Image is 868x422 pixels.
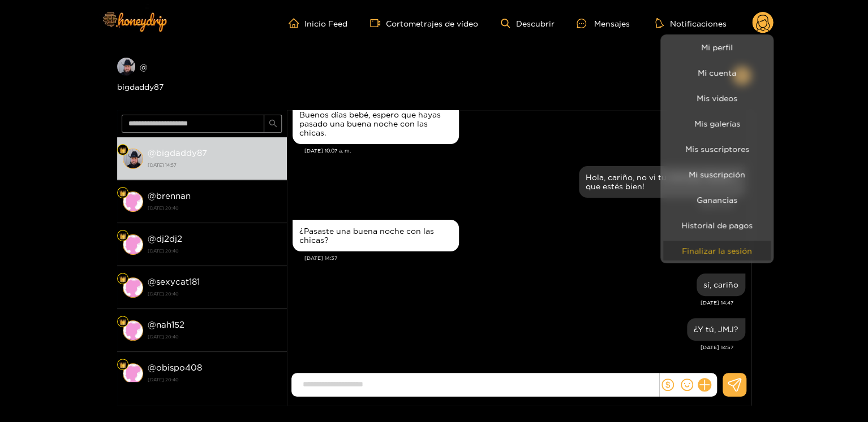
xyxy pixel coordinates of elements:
font: Mi perfil [701,43,733,51]
font: Historial de pagos [681,221,753,229]
font: Mi suscripción [689,170,745,179]
a: Mis galerías [663,114,771,133]
font: Mis suscriptores [685,145,749,153]
a: Mi suscripción [663,164,771,184]
font: Finalizar la sesión [682,246,752,255]
a: Mis videos [663,88,771,108]
font: Mis galerías [694,119,740,128]
font: Mis videos [697,94,737,102]
font: Mi cuenta [698,68,736,77]
font: Ganancias [697,195,737,204]
button: Finalizar la sesión [663,241,771,260]
a: Mis suscriptores [663,139,771,159]
a: Mi perfil [663,37,771,57]
a: Historial de pagos [663,215,771,235]
a: Ganancias [663,190,771,210]
a: Mi cuenta [663,63,771,82]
